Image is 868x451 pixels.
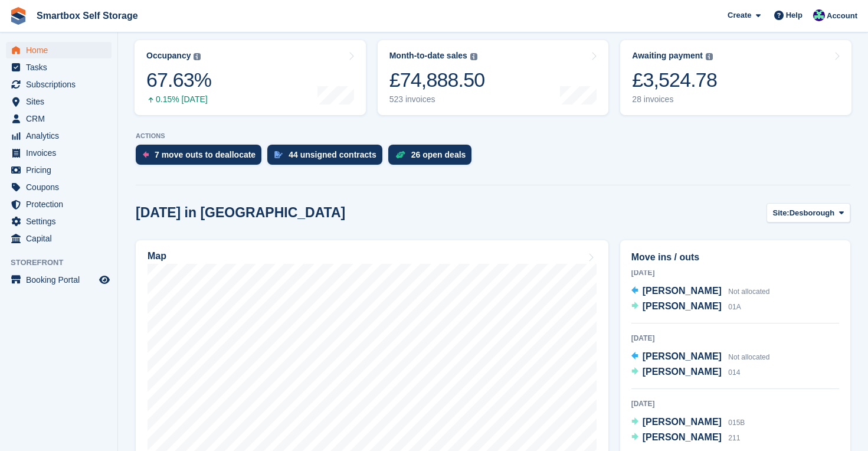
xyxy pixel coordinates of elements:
[6,110,112,127] a: menu
[786,9,803,21] span: Help
[6,230,112,247] a: menu
[267,145,388,171] a: 44 unsigned contracts
[6,128,112,144] a: menu
[388,145,478,171] a: 26 open deals
[6,272,112,288] a: menu
[620,40,851,115] a: Awaiting payment £3,524.78 28 invoices
[728,9,751,21] span: Create
[155,150,256,159] div: 7 move outs to deallocate
[728,353,769,361] span: Not allocated
[26,272,97,288] span: Booking Portal
[632,94,717,104] div: 28 invoices
[631,415,745,430] a: [PERSON_NAME] 015B
[289,150,376,159] div: 44 unsigned contracts
[790,207,835,219] span: Desborough
[26,196,97,213] span: Protection
[631,365,741,380] a: [PERSON_NAME] 014
[6,76,112,93] a: menu
[631,284,770,299] a: [PERSON_NAME] Not allocated
[26,179,97,195] span: Coupons
[631,430,741,446] a: [PERSON_NAME] 211
[26,162,97,178] span: Pricing
[728,303,741,311] span: 01A
[631,333,839,344] div: [DATE]
[6,179,112,195] a: menu
[632,68,717,92] div: £3,524.78
[728,419,745,427] span: 015B
[146,68,211,92] div: 67.63%
[26,93,97,110] span: Sites
[135,40,366,115] a: Occupancy 67.63% 0.15% [DATE]
[395,151,405,159] img: deal-1b604bf984904fb50ccaf53a9ad4b4a5d6e5aea283cecdc64d6e3604feb123c2.svg
[632,51,703,61] div: Awaiting payment
[706,53,713,60] img: icon-info-grey-7440780725fd019a000dd9b08b2336e03edf1995a4989e88bcd33f0948082b44.svg
[631,398,839,409] div: [DATE]
[148,251,166,262] h2: Map
[6,42,112,58] a: menu
[773,207,790,219] span: Site:
[643,351,722,361] span: [PERSON_NAME]
[6,213,112,230] a: menu
[136,205,345,221] h2: [DATE] in [GEOGRAPHIC_DATA]
[643,286,722,296] span: [PERSON_NAME]
[643,432,722,442] span: [PERSON_NAME]
[32,6,143,25] a: Smartbox Self Storage
[26,213,97,230] span: Settings
[378,40,609,115] a: Month-to-date sales £74,888.50 523 invoices
[6,162,112,178] a: menu
[643,417,722,427] span: [PERSON_NAME]
[26,76,97,93] span: Subscriptions
[146,51,191,61] div: Occupancy
[26,42,97,58] span: Home
[274,151,283,158] img: contract_signature_icon-13c848040528278c33f63329250d36e43548de30e8caae1d1a13099fd9432cc5.svg
[6,59,112,76] a: menu
[146,94,211,104] div: 0.15% [DATE]
[728,434,740,442] span: 211
[827,10,857,22] span: Account
[631,349,770,365] a: [PERSON_NAME] Not allocated
[728,287,769,296] span: Not allocated
[97,273,112,287] a: Preview store
[643,301,722,311] span: [PERSON_NAME]
[6,145,112,161] a: menu
[728,368,740,377] span: 014
[6,93,112,110] a: menu
[631,250,839,264] h2: Move ins / outs
[26,59,97,76] span: Tasks
[470,53,477,60] img: icon-info-grey-7440780725fd019a000dd9b08b2336e03edf1995a4989e88bcd33f0948082b44.svg
[411,150,466,159] div: 26 open deals
[26,230,97,247] span: Capital
[143,151,149,158] img: move_outs_to_deallocate_icon-f764333ba52eb49d3ac5e1228854f67142a1ed5810a6f6cc68b1a99e826820c5.svg
[9,7,27,25] img: stora-icon-8386f47178a22dfd0bd8f6a31ec36ba5ce8667c1dd55bd0f319d3a0aa187defe.svg
[389,68,485,92] div: £74,888.50
[26,128,97,144] span: Analytics
[194,53,201,60] img: icon-info-grey-7440780725fd019a000dd9b08b2336e03edf1995a4989e88bcd33f0948082b44.svg
[767,203,850,223] button: Site: Desborough
[26,110,97,127] span: CRM
[389,51,467,61] div: Month-to-date sales
[631,267,839,278] div: [DATE]
[11,257,117,269] span: Storefront
[136,145,267,171] a: 7 move outs to deallocate
[26,145,97,161] span: Invoices
[643,367,722,377] span: [PERSON_NAME]
[631,299,741,315] a: [PERSON_NAME] 01A
[813,9,825,21] img: Roger Canham
[6,196,112,213] a: menu
[136,132,850,140] p: ACTIONS
[389,94,485,104] div: 523 invoices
